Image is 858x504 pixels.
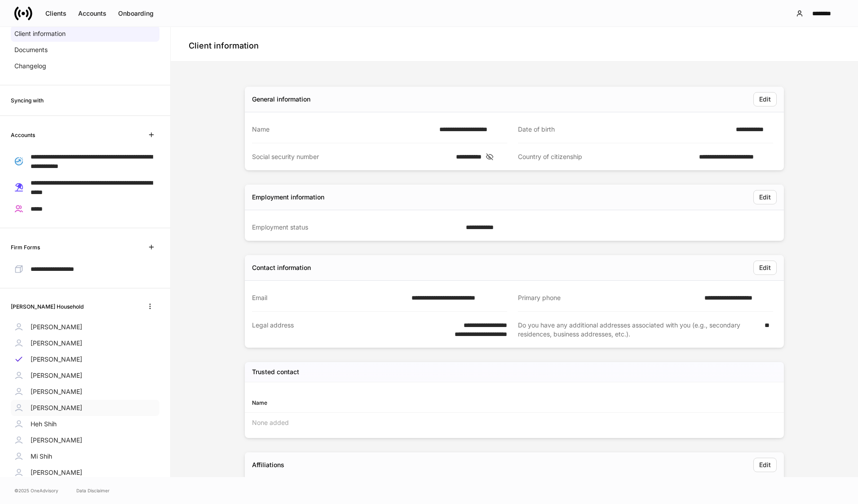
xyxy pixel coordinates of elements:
a: [PERSON_NAME] [11,351,159,367]
a: [PERSON_NAME] [11,400,159,416]
p: [PERSON_NAME] [31,387,82,396]
button: Clients [40,6,72,21]
div: Name [252,125,434,134]
button: Accounts [72,6,112,21]
h6: Syncing with [11,96,44,105]
p: [PERSON_NAME] [31,323,82,332]
div: Email [252,293,406,302]
h6: Firm Forms [11,243,40,252]
p: [PERSON_NAME] [31,468,82,477]
div: Accounts [78,10,106,17]
button: Edit [753,190,777,204]
p: [PERSON_NAME] [31,371,82,380]
div: Date of birth [518,125,730,134]
div: Primary phone [518,293,699,302]
div: None added [245,413,784,433]
div: Employment status [252,223,460,232]
button: Edit [753,458,777,472]
a: [PERSON_NAME] [11,335,159,351]
button: Edit [753,261,777,275]
a: [PERSON_NAME] [11,367,159,384]
div: Name [252,398,514,407]
div: General information [252,95,310,104]
p: Documents [14,45,48,54]
div: Onboarding [118,10,154,17]
a: Client information [11,26,159,42]
a: Data Disclaimer [76,487,110,494]
span: © 2025 OneAdvisory [14,487,58,494]
div: Edit [759,265,771,271]
p: Heh Shih [31,420,57,429]
div: Employment information [252,193,324,202]
div: Social security number [252,152,451,161]
div: Country of citizenship [518,152,694,161]
button: Edit [753,92,777,106]
h6: [PERSON_NAME] Household [11,302,84,311]
div: Do you have any additional addresses associated with you (e.g., secondary residences, business ad... [518,321,759,339]
div: Clients [45,10,66,17]
div: Contact information [252,263,311,272]
button: Onboarding [112,6,159,21]
div: Legal address [252,321,429,339]
a: Mi Shih [11,448,159,464]
p: [PERSON_NAME] [31,436,82,445]
p: Changelog [14,62,46,71]
div: Edit [759,194,771,200]
div: Affiliations [252,460,284,469]
div: Edit [759,462,771,468]
p: Client information [14,29,66,38]
p: [PERSON_NAME] [31,339,82,348]
a: Heh Shih [11,416,159,432]
h4: Client information [189,40,259,51]
a: [PERSON_NAME] [11,432,159,448]
a: [PERSON_NAME] [11,384,159,400]
p: [PERSON_NAME] [31,355,82,364]
h6: Accounts [11,131,35,139]
p: [PERSON_NAME] [31,403,82,412]
p: Mi Shih [31,452,52,461]
a: [PERSON_NAME] [11,319,159,335]
a: [PERSON_NAME] [11,464,159,481]
a: Changelog [11,58,159,74]
a: Documents [11,42,159,58]
div: Edit [759,96,771,102]
h5: Trusted contact [252,367,299,376]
